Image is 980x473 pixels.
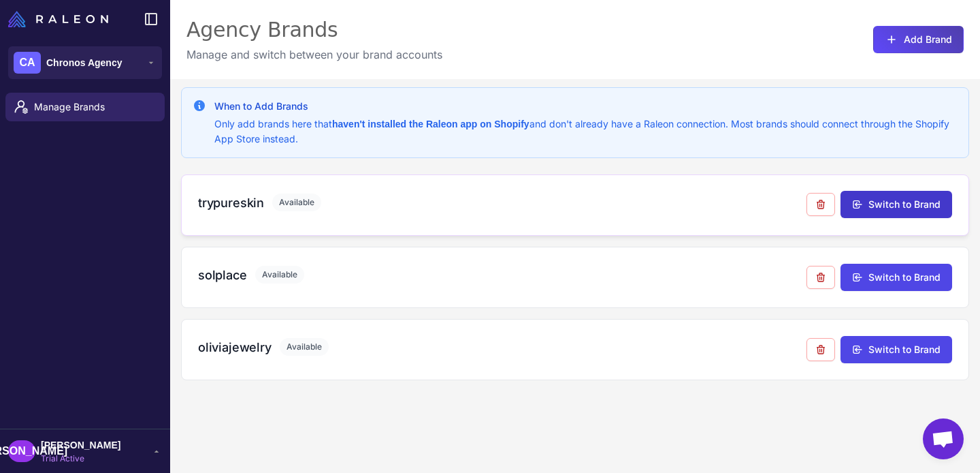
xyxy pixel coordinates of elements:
button: Switch to Brand [840,336,952,363]
div: [PERSON_NAME] [8,440,35,462]
button: CAChronos Agency [8,46,162,79]
div: Agency Brands [186,16,442,44]
div: CA [14,52,41,74]
p: Only add brands here that and don't already have a Raleon connection. Most brands should connect ... [214,117,958,147]
h3: When to Add Brands [214,99,958,114]
p: Manage and switch between your brand accounts [186,46,442,63]
h3: solplace [198,266,247,284]
span: Trial Active [41,453,120,465]
button: Switch to Brand [840,191,952,218]
span: Available [255,266,304,284]
h3: trypureskin [198,194,264,212]
span: Available [272,194,321,211]
button: Remove from agency [806,266,835,289]
span: Manage Brands [34,100,154,115]
button: Switch to Brand [840,264,952,291]
button: Remove from agency [806,338,835,361]
img: Raleon Logo [8,11,108,27]
button: Add Brand [873,26,964,53]
span: Available [280,338,329,356]
button: Remove from agency [806,193,835,216]
h3: oliviajewelry [198,338,272,356]
span: [PERSON_NAME] [41,438,120,453]
a: Raleon Logo [8,11,114,27]
div: Open chat [923,418,964,459]
strong: haven't installed the Raleon app on Shopify [332,119,529,129]
a: Manage Brands [5,93,165,121]
span: Chronos Agency [46,55,122,70]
